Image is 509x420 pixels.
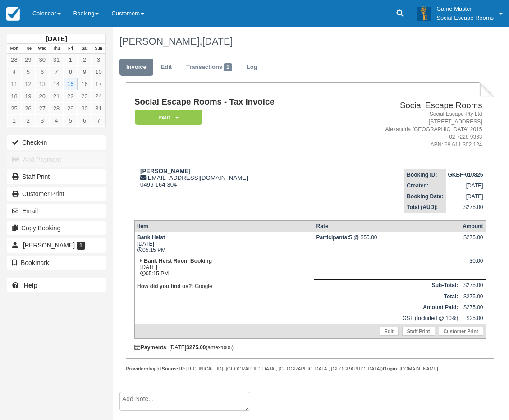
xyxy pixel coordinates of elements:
[463,234,483,248] div: $275.00
[7,256,106,270] button: Bookmark
[446,202,486,213] td: $275.00
[404,169,446,180] th: Booking ID:
[35,90,49,102] a: 20
[92,66,105,78] a: 10
[314,232,461,256] td: 5 @ $55.00
[126,366,147,371] strong: Provider:
[154,59,179,76] a: Edit
[460,302,486,313] td: $275.00
[78,78,92,90] a: 16
[383,366,397,371] strong: Origin
[7,221,106,235] button: Copy Booking
[21,54,35,66] a: 29
[402,327,435,336] a: Staff Print
[35,102,49,114] a: 27
[144,258,212,264] strong: Bank Heist Room Booking
[92,102,105,114] a: 31
[460,220,486,232] th: Amount
[64,102,78,114] a: 29
[64,114,78,127] a: 5
[21,44,35,54] th: Tue
[119,36,488,47] h1: [PERSON_NAME],
[339,110,482,149] address: Social Escape Pty Ltd [STREET_ADDRESS] Alexandria [GEOGRAPHIC_DATA] 2015 02 7228 9363 ABN: 69 611...
[7,78,21,90] a: 11
[240,59,264,76] a: Log
[7,238,106,252] a: [PERSON_NAME] 1
[49,66,63,78] a: 7
[314,220,461,232] th: Rate
[78,102,92,114] a: 30
[316,234,349,241] strong: Participants
[49,102,63,114] a: 28
[46,35,67,42] strong: [DATE]
[7,278,106,292] a: Help
[7,114,21,127] a: 1
[49,44,63,54] th: Thu
[446,180,486,191] td: [DATE]
[134,344,486,351] div: : [DATE] (amex )
[186,344,206,351] strong: $275.00
[64,44,78,54] th: Fri
[137,283,192,289] strong: How did you find us?
[314,313,461,324] td: GST (Included @ 10%)
[35,54,49,66] a: 30
[162,366,186,371] strong: Source IP:
[78,90,92,102] a: 23
[7,66,21,78] a: 4
[380,327,399,336] a: Edit
[7,135,106,150] button: Check-in
[78,66,92,78] a: 9
[78,54,92,66] a: 2
[7,152,106,167] button: Add Payment
[7,169,106,184] a: Staff Print
[137,234,165,241] strong: Bank Heist
[92,114,105,127] a: 7
[179,59,239,76] a: Transactions1
[446,191,486,202] td: [DATE]
[448,172,483,178] strong: GKBF-010825
[460,279,486,291] td: $275.00
[64,66,78,78] a: 8
[35,114,49,127] a: 3
[21,102,35,114] a: 26
[137,282,312,291] p: : Google
[24,282,37,289] b: Help
[6,7,20,21] img: checkfront-main-nav-mini-logo.png
[417,6,431,21] img: A3
[134,256,314,279] td: [DATE] 05:15 PM
[460,291,486,302] td: $275.00
[21,78,35,90] a: 12
[404,191,446,202] th: Booking Date:
[49,78,63,90] a: 14
[463,258,483,271] div: $0.00
[134,220,314,232] th: Item
[49,90,63,102] a: 21
[49,54,63,66] a: 31
[78,44,92,54] th: Sat
[134,97,336,107] h1: Social Escape Rooms - Tax Invoice
[314,279,461,291] th: Sub-Total:
[92,78,105,90] a: 17
[134,109,199,126] a: Paid
[7,44,21,54] th: Mon
[21,114,35,127] a: 2
[35,78,49,90] a: 13
[314,302,461,313] th: Amount Paid:
[134,344,166,351] strong: Payments
[134,168,336,188] div: [EMAIL_ADDRESS][DOMAIN_NAME] 0499 164 304
[92,54,105,66] a: 3
[7,102,21,114] a: 25
[64,54,78,66] a: 1
[23,242,75,249] span: [PERSON_NAME]
[92,44,105,54] th: Sun
[339,101,482,110] h2: Social Escape Rooms
[119,59,153,76] a: Invoice
[7,90,21,102] a: 18
[64,90,78,102] a: 22
[92,90,105,102] a: 24
[35,44,49,54] th: Wed
[202,36,233,47] span: [DATE]
[78,114,92,127] a: 6
[436,5,494,14] p: Game Master
[224,63,232,71] span: 1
